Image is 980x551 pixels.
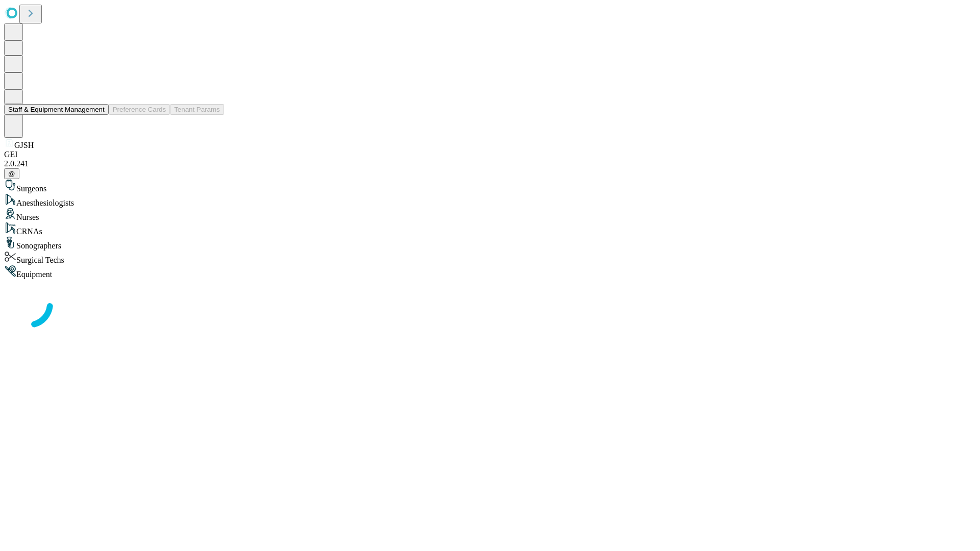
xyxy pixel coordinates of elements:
[109,104,170,115] button: Preference Cards
[14,141,34,149] span: GJSH
[4,179,976,193] div: Surgeons
[4,265,976,279] div: Equipment
[4,208,976,222] div: Nurses
[4,168,19,179] button: @
[8,170,15,178] span: @
[4,222,976,236] div: CRNAs
[4,193,976,208] div: Anesthesiologists
[4,104,109,115] button: Staff & Equipment Management
[4,236,976,251] div: Sonographers
[4,159,976,168] div: 2.0.241
[4,251,976,265] div: Surgical Techs
[4,150,976,159] div: GEI
[170,104,224,115] button: Tenant Params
